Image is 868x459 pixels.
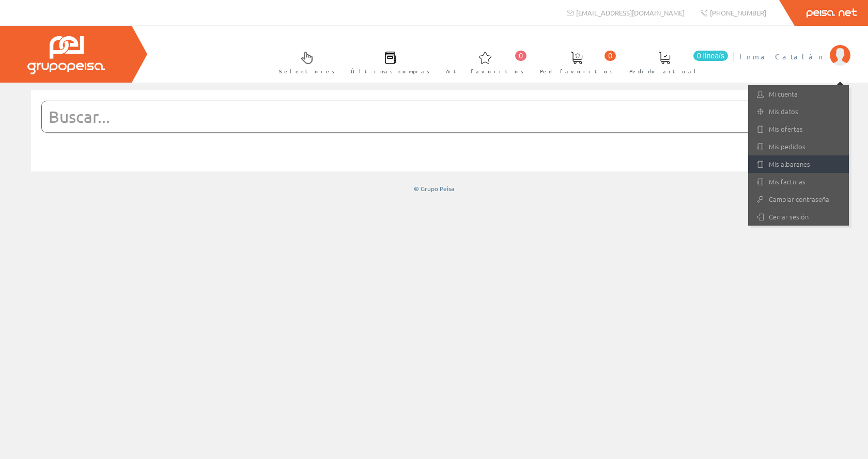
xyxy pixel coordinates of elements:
[693,51,728,61] span: 0 línea/s
[748,120,849,138] a: Mis ofertas
[748,138,849,155] a: Mis pedidos
[748,173,849,191] a: Mis facturas
[279,66,335,76] span: Selectores
[739,51,825,61] span: Inma Catalán
[540,66,613,76] span: Ped. favoritos
[27,36,105,74] img: Grupo Peisa
[31,184,837,193] div: © Grupo Peisa
[269,43,340,81] a: Selectores
[340,43,435,81] a: Últimas compras
[748,85,849,103] a: Mi cuenta
[748,155,849,173] a: Mis albaranes
[748,103,849,120] a: Mis datos
[748,191,849,208] a: Cambiar contraseña
[576,8,685,17] span: [EMAIL_ADDRESS][DOMAIN_NAME]
[42,101,801,132] input: Buscar...
[748,208,849,226] a: Cerrar sesión
[515,51,526,61] span: 0
[446,66,524,76] span: Art. favoritos
[629,66,700,76] span: Pedido actual
[351,66,430,76] span: Últimas compras
[710,8,766,17] span: [PHONE_NUMBER]
[605,51,616,61] span: 0
[739,43,850,53] a: Inma Catalán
